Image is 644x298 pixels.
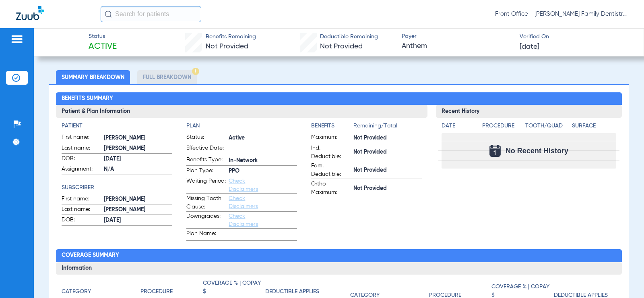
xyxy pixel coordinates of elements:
[353,148,422,156] span: Not Provided
[186,167,226,176] span: Plan Type:
[104,165,172,174] span: N/A
[525,122,569,133] app-breakdown-title: Tooth/Quad
[572,122,616,133] app-breakdown-title: Surface
[89,41,117,52] span: Active
[353,184,422,193] span: Not Provided
[62,288,91,296] h4: Category
[104,155,172,163] span: [DATE]
[311,122,353,130] h4: Benefits
[186,194,226,211] span: Missing Tooth Clause:
[140,288,173,296] h4: Procedure
[16,6,44,20] img: Zuub Logo
[495,10,628,18] span: Front Office - [PERSON_NAME] Family Dentistry
[62,133,101,143] span: First name:
[186,156,226,165] span: Benefits Type:
[186,133,226,143] span: Status:
[525,122,569,130] h4: Tooth/Quad
[192,68,199,75] img: Hazard
[56,262,621,275] h3: Information
[520,33,631,41] span: Verified On
[56,92,621,105] h2: Benefits Summary
[489,145,501,157] img: Calendar
[101,6,201,22] input: Search for patients
[104,206,172,214] span: [PERSON_NAME]
[206,33,256,41] span: Benefits Remaining
[482,122,522,133] app-breakdown-title: Procedure
[572,122,616,130] h4: Surface
[265,288,319,296] h4: Deductible Applies
[436,105,621,118] h3: Recent History
[186,144,226,155] span: Effective Date:
[62,122,172,130] h4: Patient
[311,122,353,133] app-breakdown-title: Benefits
[442,122,475,133] app-breakdown-title: Date
[105,10,112,18] img: Search Icon
[353,134,422,142] span: Not Provided
[206,43,248,50] span: Not Provided
[186,177,226,193] span: Waiting Period:
[203,279,261,296] h4: Coverage % | Copay $
[229,167,297,175] span: PPO
[229,178,258,192] a: Check Disclaimers
[62,165,101,175] span: Assignment:
[229,156,297,165] span: In-Network
[56,249,621,262] h2: Coverage Summary
[311,133,351,143] span: Maximum:
[137,70,197,84] li: Full Breakdown
[482,122,522,130] h4: Procedure
[311,162,351,179] span: Fam. Deductible:
[104,195,172,204] span: [PERSON_NAME]
[520,42,539,52] span: [DATE]
[62,216,101,225] span: DOB:
[353,122,422,133] span: Remaining/Total
[186,229,226,240] span: Plan Name:
[353,166,422,175] span: Not Provided
[320,33,378,41] span: Deductible Remaining
[62,144,101,154] span: Last name:
[62,195,101,204] span: First name:
[186,212,226,228] span: Downgrades:
[402,41,513,51] span: Anthem
[56,105,427,118] h3: Patient & Plan Information
[311,144,351,161] span: Ind. Deductible:
[229,196,258,209] a: Check Disclaimers
[10,34,23,44] img: hamburger-icon
[402,32,513,41] span: Payer
[229,213,258,227] a: Check Disclaimers
[186,122,297,130] h4: Plan
[56,70,130,84] li: Summary Breakdown
[320,43,363,50] span: Not Provided
[89,32,117,41] span: Status
[229,134,297,142] span: Active
[62,183,172,192] h4: Subscriber
[62,205,101,215] span: Last name:
[62,154,101,164] span: DOB:
[104,144,172,153] span: [PERSON_NAME]
[506,147,568,155] span: No Recent History
[311,180,351,197] span: Ortho Maximum:
[604,259,644,298] iframe: Chat Widget
[104,216,172,225] span: [DATE]
[104,134,172,142] span: [PERSON_NAME]
[442,122,475,130] h4: Date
